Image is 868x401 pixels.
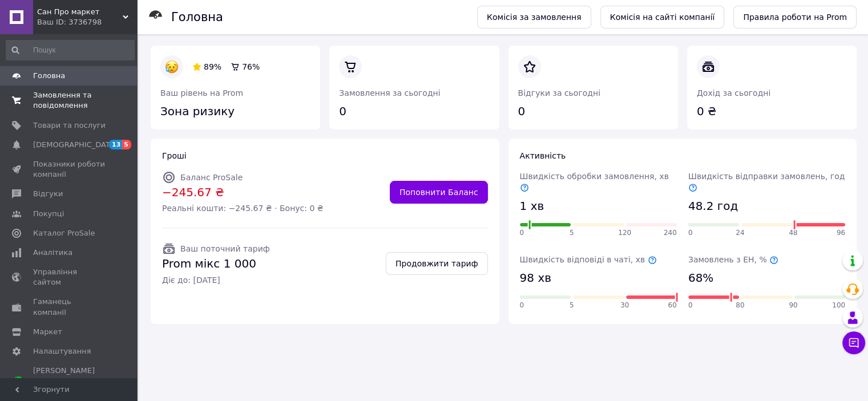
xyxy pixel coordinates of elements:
[33,120,106,131] span: Товари та послуги
[180,244,270,253] span: Ваш поточний тариф
[33,71,65,81] span: Головна
[162,202,324,214] span: Реальні кошти: −245.67 ₴ · Бонус: 0 ₴
[570,301,574,310] span: 5
[600,6,725,29] a: Комісія на сайті компанії
[33,189,63,199] span: Відгуки
[390,181,488,204] a: Поповнити Баланс
[386,252,488,275] a: Продовжити тариф
[242,62,260,71] span: 76%
[109,140,122,149] span: 13
[33,90,106,111] span: Замовлення та повідомлення
[33,228,95,238] span: Каталог ProSale
[33,267,106,287] span: Управління сайтом
[520,151,566,160] span: Активність
[570,228,574,238] span: 5
[171,10,223,24] h1: Головна
[180,173,243,182] span: Баланс ProSale
[33,248,72,258] span: Аналітика
[789,301,797,310] span: 90
[122,140,131,149] span: 5
[6,40,135,60] input: Пошук
[832,301,845,310] span: 100
[688,198,738,214] span: 48.2 год
[688,270,713,286] span: 68%
[664,228,677,238] span: 240
[33,140,118,150] span: [DEMOGRAPHIC_DATA]
[477,6,591,29] a: Комісія за замовлення
[33,346,91,357] span: Налаштування
[736,301,744,310] span: 80
[520,270,551,286] span: 98 хв
[204,62,221,71] span: 89%
[842,331,865,354] button: Чат з покупцем
[37,17,137,27] div: Ваш ID: 3736798
[162,184,324,201] span: −245.67 ₴
[33,327,62,337] span: Маркет
[520,198,544,214] span: 1 хв
[733,6,857,29] a: Правила роботи на Prom
[33,159,106,180] span: Показники роботи компанії
[620,301,629,310] span: 30
[736,228,744,238] span: 24
[162,256,270,272] span: Prom мікс 1 000
[688,301,693,310] span: 0
[33,366,106,397] span: [PERSON_NAME] та рахунки
[789,228,797,238] span: 48
[37,7,123,17] span: Сан Про маркет
[33,209,64,219] span: Покупці
[162,151,187,160] span: Гроші
[688,228,693,238] span: 0
[688,172,845,192] span: Швидкість відправки замовлень, год
[520,228,524,238] span: 0
[837,228,845,238] span: 96
[618,228,631,238] span: 120
[520,172,669,192] span: Швидкість обробки замовлення, хв
[688,255,778,264] span: Замовлень з ЕН, %
[668,301,676,310] span: 60
[33,297,106,317] span: Гаманець компанії
[162,274,270,286] span: Діє до: [DATE]
[520,255,657,264] span: Швидкість відповіді в чаті, хв
[520,301,524,310] span: 0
